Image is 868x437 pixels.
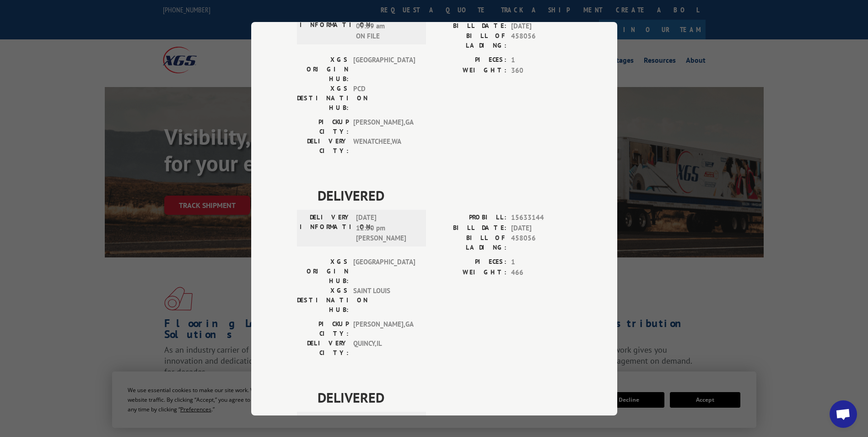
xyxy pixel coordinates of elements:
[300,11,351,42] label: DELIVERY INFORMATION:
[511,55,571,66] span: 1
[511,233,571,252] span: 458056
[297,55,349,84] label: XGS ORIGIN HUB:
[434,31,507,50] label: BILL OF LADING:
[353,84,415,113] span: PCD
[434,233,507,252] label: BILL OF LADING:
[353,286,415,315] span: SAINT LOUIS
[356,11,418,42] span: [DATE] 09:39 am ON FILE
[353,117,415,137] span: [PERSON_NAME] , GA
[297,84,349,113] label: XGS DESTINATION HUB:
[511,257,571,268] span: 1
[434,267,507,278] label: WEIGHT:
[434,415,507,425] label: PROBILL:
[353,137,415,156] span: WENATCHEE , WA
[318,387,571,408] span: DELIVERED
[511,267,571,278] span: 466
[434,213,507,223] label: PROBILL:
[297,339,349,358] label: DELIVERY CITY:
[434,55,507,66] label: PIECES:
[300,213,351,244] label: DELIVERY INFORMATION:
[318,185,571,206] span: DELIVERED
[297,286,349,315] label: XGS DESTINATION HUB:
[297,137,349,156] label: DELIVERY CITY:
[511,65,571,76] span: 360
[511,31,571,50] span: 458056
[434,65,507,76] label: WEIGHT:
[353,257,415,286] span: [GEOGRAPHIC_DATA]
[356,213,418,244] span: [DATE] 12:30 pm [PERSON_NAME]
[434,21,507,31] label: BILL DATE:
[830,400,857,428] div: Open chat
[297,319,349,339] label: PICKUP CITY:
[511,213,571,223] span: 15633144
[353,319,415,339] span: [PERSON_NAME] , GA
[511,223,571,233] span: [DATE]
[434,257,507,268] label: PIECES:
[511,415,571,425] span: 17617715
[297,257,349,286] label: XGS ORIGIN HUB:
[353,339,415,358] span: QUINCY , IL
[353,55,415,84] span: [GEOGRAPHIC_DATA]
[297,117,349,137] label: PICKUP CITY:
[434,223,507,233] label: BILL DATE:
[511,21,571,31] span: [DATE]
